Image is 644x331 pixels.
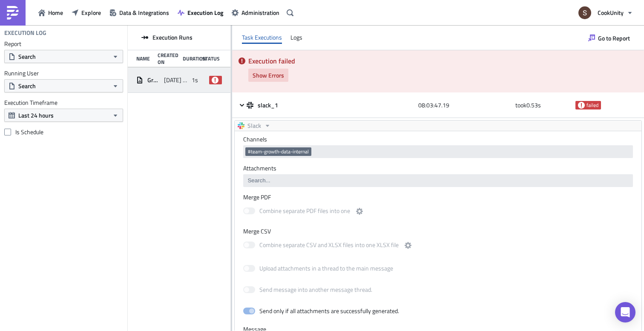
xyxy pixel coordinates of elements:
[3,3,385,29] body: Rich Text Area. Press ALT-0 for help.
[584,31,634,45] button: Go to Report
[515,98,571,113] div: took 0.53 s
[354,206,365,216] button: Combine separate PDF files into one
[598,8,624,17] span: CookUnity
[243,240,413,251] label: Combine separate CSV and XLSX files into one XLSX file
[241,8,279,17] span: Administration
[248,69,288,82] button: Show Errors
[578,102,585,109] span: failed
[187,8,223,17] span: Execution Log
[18,52,36,61] span: Search
[183,55,198,62] div: Duration
[245,176,630,185] input: Search...
[615,302,635,322] div: Open Intercom Messenger
[164,76,187,84] span: [DATE] 08:03
[105,6,173,19] button: Data & Integrations
[253,71,284,80] span: Show Errors
[242,31,282,44] div: Task Executions
[598,34,630,43] span: Go to Report
[4,99,123,106] label: Execution Timeframe
[136,55,153,62] div: Name
[243,135,633,143] label: Channels
[3,3,385,10] p: @here
[578,6,592,20] img: Avatar
[573,3,638,22] button: CookUnity
[18,111,54,120] span: Last 24 hours
[418,98,511,113] div: 08:03:47.19
[202,55,218,62] div: Status
[4,40,123,48] label: Report
[3,22,385,29] p: Have a great day! Please remember to comment this thread with your updates from [DATE] tasks and ...
[243,193,633,201] label: Merge PDF
[259,307,399,315] div: Send only if all attachments are successfully generated.
[192,76,198,84] span: 1s
[227,6,284,19] button: Administration
[4,69,123,77] label: Running User
[258,101,279,109] span: slack_1
[212,77,218,83] span: failed
[243,286,373,294] label: Send message into another message thread.
[48,8,63,17] span: Home
[3,13,385,20] p: Hi team!
[243,164,633,172] label: Attachments
[4,109,123,122] button: Last 24 hours
[119,8,169,17] span: Data & Integrations
[81,8,101,17] span: Explore
[6,6,20,20] img: PushMetrics
[18,81,36,90] span: Search
[586,102,598,109] span: failed
[248,58,638,64] h5: Execution failed
[67,6,105,19] button: Explore
[4,29,46,37] h4: Execution Log
[152,34,193,41] span: Execution Runs
[158,52,178,65] div: Created On
[243,227,633,235] label: Merge CSV
[4,79,123,92] button: Search
[290,31,302,44] div: Logs
[248,147,309,155] span: #team-growth-data-internal
[4,50,123,63] button: Search
[235,121,274,131] button: Slack
[34,6,67,19] button: Home
[4,128,123,136] label: Is Schedule
[243,265,393,272] label: Upload attachments in a thread to the main message
[243,206,365,217] label: Combine separate PDF files into one
[403,240,413,250] button: Combine separate CSV and XLSX files into one XLSX file
[247,121,261,131] span: Slack
[173,6,227,19] button: Execution Log
[147,76,160,84] span: Growth Data Daily updates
